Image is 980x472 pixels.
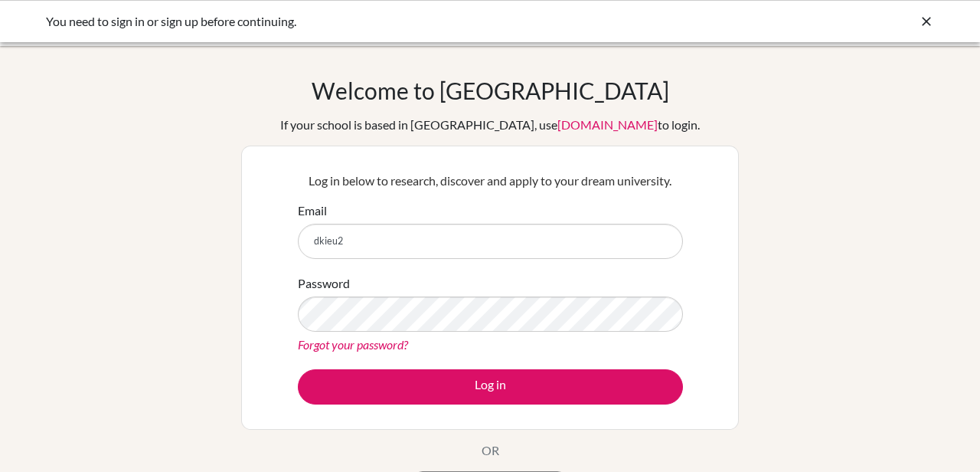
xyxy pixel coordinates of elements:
[312,77,669,104] h1: Welcome to [GEOGRAPHIC_DATA]
[280,116,700,134] div: If your school is based in [GEOGRAPHIC_DATA], use to login.
[298,274,350,293] label: Password
[298,202,327,220] label: Email
[482,441,499,460] p: OR
[298,172,683,190] p: Log in below to research, discover and apply to your dream university.
[298,337,408,352] a: Forgot your password?
[557,117,658,132] a: [DOMAIN_NAME]
[46,12,704,31] div: You need to sign in or sign up before continuing.
[298,369,683,405] button: Log in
